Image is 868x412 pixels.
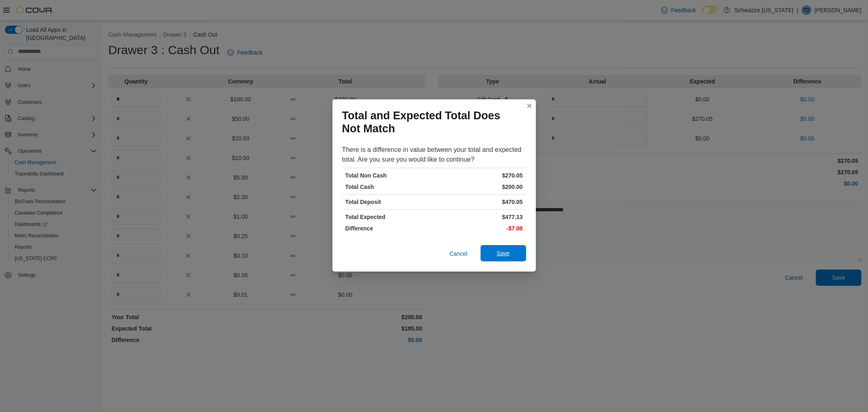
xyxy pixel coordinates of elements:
[446,245,471,262] button: Cancel
[342,145,526,164] div: There is a difference in value between your total and expected total. Are you sure you would like...
[525,101,534,111] button: Closes this modal window
[436,213,523,221] p: $477.13
[345,198,433,206] p: Total Deposit
[436,171,523,180] p: $270.05
[342,109,520,135] h1: Total and Expected Total Does Not Match
[345,224,433,232] p: Difference
[450,250,468,258] span: Cancel
[345,171,433,180] p: Total Non Cash
[345,183,433,191] p: Total Cash
[481,245,526,261] button: Save
[436,198,523,206] p: $470.05
[436,224,523,232] p: -$7.08
[497,249,510,257] span: Save
[436,183,523,191] p: $200.00
[345,213,433,221] p: Total Expected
